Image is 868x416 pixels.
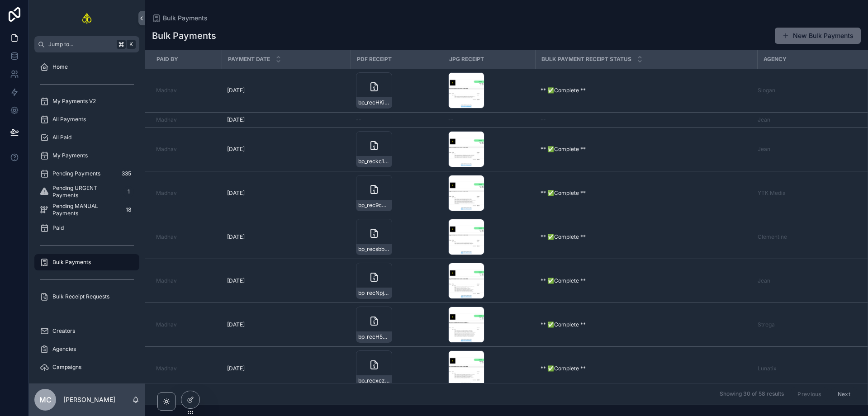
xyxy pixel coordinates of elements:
[34,220,139,236] a: Paid
[34,147,139,164] a: My Payments
[541,116,752,123] a: --
[34,165,139,182] a: Pending Payments335
[52,259,91,266] span: Bulk Payments
[228,56,270,63] span: Payment Date
[356,131,437,167] a: bp_reckc1yzpVG9kDmZH
[448,116,530,123] a: --
[52,116,86,123] span: All Payments
[758,365,777,372] a: Lunatix
[156,189,216,197] a: Madhav
[156,321,177,328] a: Madhav
[758,233,787,241] a: Clementine
[227,189,245,197] span: [DATE]
[449,56,484,63] span: JPG RECEIPT
[152,14,208,23] a: Bulk Payments
[156,233,177,241] a: Madhav
[52,293,109,300] span: Bulk Receipt Requests
[356,263,437,299] a: bp_recNpjruPrd8Qr5zh
[227,87,245,94] span: [DATE]
[358,158,390,165] span: bp_reckc1yzpVG9kDmZH
[34,254,139,270] a: Bulk Payments
[227,189,345,197] a: [DATE]
[758,146,770,153] a: Jean
[34,93,139,109] a: My Payments V2
[156,277,177,284] a: Madhav
[720,391,784,398] span: Showing 30 of 58 results
[448,116,454,123] span: --
[128,41,135,48] span: K
[156,146,177,153] a: Madhav
[52,134,71,141] span: All Paid
[758,277,770,284] a: Jean
[358,377,390,384] span: bp_recxczieSKu7EMOjD
[775,28,861,44] button: New Bulk Payments
[34,129,139,146] a: All Paid
[52,184,119,199] span: Pending URGENT Payments
[358,333,390,340] span: bp_recH5FUKeXXOIO2F6
[52,345,76,353] span: Agencies
[357,56,392,63] span: PDF RECEIPT
[81,11,93,25] img: App logo
[156,87,177,94] a: Madhav
[356,307,437,343] a: bp_recH5FUKeXXOIO2F6
[764,56,787,63] span: Agency
[156,277,216,284] a: Madhav
[156,116,216,123] a: Madhav
[123,186,134,197] div: 1
[227,87,345,94] a: [DATE]
[157,56,178,63] span: Paid By
[356,116,361,123] span: --
[227,146,345,153] a: [DATE]
[358,202,390,209] span: bp_rec9cmkeKiR1Wdb7A
[34,59,139,75] a: Home
[356,116,437,123] a: --
[34,341,139,357] a: Agencies
[29,52,145,383] div: scrollable content
[227,277,245,284] span: [DATE]
[156,365,216,372] a: Madhav
[831,387,857,401] button: Next
[758,189,786,197] a: YTK Media
[156,189,177,197] a: Madhav
[39,394,52,405] span: MC
[758,116,770,123] a: Jean
[227,233,245,241] span: [DATE]
[34,202,139,218] a: Pending MANUAL Payments18
[227,365,245,372] span: [DATE]
[227,146,245,153] span: [DATE]
[758,87,775,94] a: Slogan
[358,246,390,253] span: bp_recsbbR8w9jWnJirn
[541,116,546,123] span: --
[52,152,88,159] span: My Payments
[163,14,208,23] span: Bulk Payments
[156,365,177,372] a: Madhav
[227,233,345,241] a: [DATE]
[48,41,113,48] span: Jump to...
[227,365,345,372] a: [DATE]
[52,203,119,217] span: Pending MANUAL Payments
[227,321,245,328] span: [DATE]
[34,323,139,339] a: Creators
[123,204,134,215] div: 18
[156,87,216,94] a: Madhav
[358,289,390,297] span: bp_recNpjruPrd8Qr5zh
[156,146,216,153] a: Madhav
[541,56,631,63] span: Bulk Payment Receipt Status
[156,233,216,241] a: Madhav
[52,327,75,335] span: Creators
[52,224,64,232] span: Paid
[156,321,216,328] a: Madhav
[152,29,216,42] h1: Bulk Payments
